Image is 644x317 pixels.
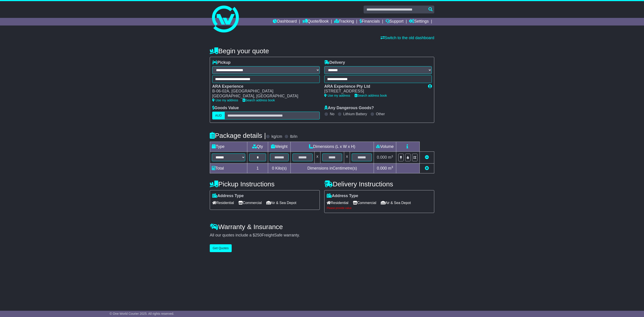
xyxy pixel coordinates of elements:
[330,112,334,116] label: No
[210,223,434,230] h4: Warranty & Insurance
[360,18,380,26] a: Financials
[290,142,374,151] td: Dimensions (L x W x H)
[425,155,429,160] a: Remove this item
[344,151,350,163] td: x
[272,166,274,170] span: 0
[343,112,367,116] label: Lithium Battery
[212,94,315,99] div: [GEOGRAPHIC_DATA], [GEOGRAPHIC_DATA]
[271,134,282,139] label: kg/cm
[247,163,268,173] td: 1
[391,155,393,158] sup: 3
[212,84,315,89] div: ARA Experience
[409,18,429,26] a: Settings
[210,244,232,252] button: Get Quotes
[355,94,387,97] a: Search address book
[388,166,393,170] span: m
[210,142,247,151] td: Type
[324,94,350,97] a: Use my address
[386,18,404,26] a: Support
[212,194,244,198] label: Address Type
[381,199,411,206] span: Air & Sea Depot
[210,132,266,139] h4: Package details |
[327,206,432,210] div: Please provide value
[238,199,262,206] span: Commercial
[212,60,231,65] label: Pickup
[210,180,320,188] h4: Pickup Instructions
[210,233,434,238] div: All our quotes include a $ FreightSafe warranty.
[210,47,434,55] h4: Begin your quote
[212,199,234,206] span: Residential
[210,163,247,173] td: Total
[391,165,393,169] sup: 3
[212,98,238,102] a: Use my address
[324,89,424,94] div: [STREET_ADDRESS]
[324,84,424,89] div: ARA Experience Pty Ltd
[266,199,297,206] span: Air & Sea Depot
[212,106,239,111] label: Goods Value
[327,199,348,206] span: Residential
[377,155,387,160] span: 0.000
[302,18,329,26] a: Quote/Book
[110,312,174,315] span: © One World Courier 2025. All rights reserved.
[376,112,385,116] label: Other
[268,142,291,151] td: Weight
[290,134,297,139] label: lb/in
[255,233,262,237] span: 250
[388,155,393,160] span: m
[353,199,376,206] span: Commercial
[324,180,434,188] h4: Delivery Instructions
[314,151,320,163] td: x
[247,142,268,151] td: Qty
[377,166,387,170] span: 0.000
[212,112,225,119] label: AUD
[381,36,434,40] a: Switch to the old dashboard
[334,18,354,26] a: Tracking
[324,60,345,65] label: Delivery
[327,194,358,198] label: Address Type
[273,18,297,26] a: Dashboard
[290,163,374,173] td: Dimensions in Centimetre(s)
[268,163,291,173] td: Kilo(s)
[243,98,275,102] a: Search address book
[374,142,396,151] td: Volume
[425,166,429,170] a: Add new item
[324,106,374,111] label: Any Dangerous Goods?
[212,89,315,94] div: B-06-02A, [GEOGRAPHIC_DATA]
